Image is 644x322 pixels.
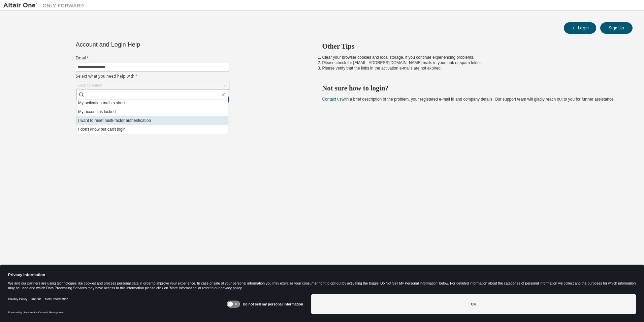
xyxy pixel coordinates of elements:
button: Login [564,22,596,34]
li: Please check for [EMAIL_ADDRESS][DOMAIN_NAME] mails in your junk or spam folder. [322,60,621,65]
a: Contact us [322,97,342,102]
div: Click to select [77,83,102,88]
button: Sign Up [600,22,633,34]
li: Please verify that the links in the activation e-mails are not expired. [322,65,621,71]
span: with a brief description of the problem, your registered e-mail id and company details. Our suppo... [322,97,615,102]
h2: Not sure how to login? [322,84,621,92]
img: Altair One [3,2,88,9]
div: Click to select [76,81,229,89]
li: My activation mail expired [76,99,228,107]
li: Clear your browser cookies and local storage, if you continue experiencing problems. [322,55,621,60]
h2: Other Tips [322,42,621,51]
div: Account and Login Help [76,42,199,47]
label: Email [76,55,229,61]
label: Select what you need help with [76,74,229,79]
